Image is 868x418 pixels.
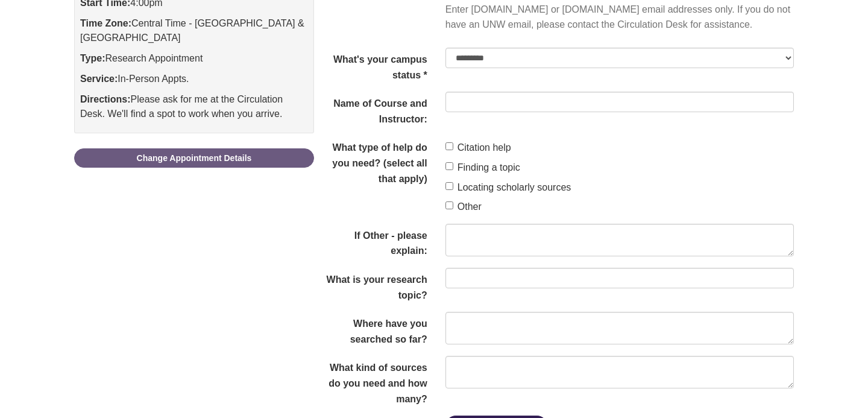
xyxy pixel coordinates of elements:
input: Finding a topic [445,162,453,170]
label: What kind of sources do you need and how many? [314,356,436,407]
p: Research Appointment [80,51,308,66]
strong: Directions: [80,94,131,104]
label: What's your campus status * [314,48,436,83]
label: Locating scholarly sources [445,180,571,195]
p: Please ask for me at the Circulation Desk. We'll find a spot to work when you arrive. [80,92,308,121]
label: Where have you searched so far? [314,312,436,347]
label: If Other - please explain: [314,224,436,259]
label: Citation help [445,140,511,156]
input: Other [445,201,453,209]
input: Citation help [445,142,453,150]
label: Finding a topic [445,160,520,176]
strong: Service: [80,74,118,84]
label: What is your research topic? [314,268,436,303]
strong: Time Zone: [80,18,131,28]
label: Name of Course and Instructor: [314,92,436,127]
a: Change Appointment Details [74,148,314,168]
p: Central Time - [GEOGRAPHIC_DATA] & [GEOGRAPHIC_DATA] [80,16,308,45]
legend: What type of help do you need? (select all that apply) [314,136,436,186]
input: Locating scholarly sources [445,182,453,190]
div: Enter [DOMAIN_NAME] or [DOMAIN_NAME] email addresses only. If you do not have an UNW email, pleas... [445,2,794,33]
strong: Type: [80,53,105,63]
p: In-Person Appts. [80,72,308,86]
label: Other [445,199,482,215]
